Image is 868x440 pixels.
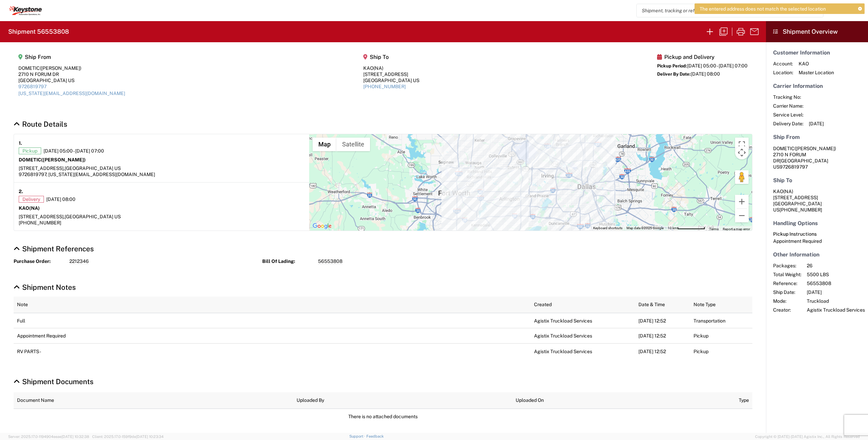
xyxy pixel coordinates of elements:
[635,313,690,328] td: [DATE] 12:52
[635,344,690,359] td: [DATE] 12:52
[363,71,419,77] div: [STREET_ADDRESS]
[262,258,313,265] strong: Bill Of Lading:
[318,258,343,265] span: 56553808
[531,313,635,328] td: Agistix Truckload Services
[92,435,164,439] span: Client: 2025.17.0-159f9de
[735,146,749,159] button: Map camera controls
[690,344,752,359] td: Pickup
[19,220,304,226] div: [PHONE_NUMBER]
[799,69,834,76] span: Master Location
[14,392,752,424] table: Shipment Documents
[635,328,690,344] td: [DATE] 12:52
[136,435,164,439] span: [DATE] 10:23:34
[687,63,748,68] span: [DATE] 05:00 - [DATE] 07:00
[780,207,822,213] span: [PHONE_NUMBER]
[18,71,125,77] div: 2710 N FORUM DR
[14,328,531,344] td: Appointment Required
[311,222,333,231] img: Google
[14,258,65,265] strong: Purchase Order:
[773,152,806,163] span: 2710 N FORUM DR
[19,171,304,177] div: 9726819797, [US_STATE][EMAIL_ADDRESS][DOMAIN_NAME]
[735,209,749,222] button: Zoom out
[807,263,865,269] span: 26
[690,328,752,344] td: Pickup
[373,65,383,71] span: (NA)
[293,392,512,409] th: Uploaded By
[773,61,793,67] span: Account:
[780,164,808,170] span: 9726819797
[14,409,752,424] td: There is no attached documents
[773,263,801,269] span: Packages:
[773,134,861,140] h5: Ship From
[773,251,861,258] h5: Other Information
[14,297,752,359] table: Shipment Notes
[41,157,86,162] span: ([PERSON_NAME])
[735,170,749,184] button: Drag Pegman onto the map to open Street View
[773,280,801,286] span: Reference:
[773,298,801,304] span: Mode:
[773,49,861,56] h5: Customer Information
[773,112,803,118] span: Service Level:
[69,258,89,265] span: 2212346
[8,28,69,36] h2: Shipment 56553808
[363,65,419,71] div: KAO
[14,245,94,253] a: Hide Details
[773,145,861,170] address: [GEOGRAPHIC_DATA] US
[363,77,419,83] div: [GEOGRAPHIC_DATA] US
[690,297,752,313] th: Note Type
[627,226,664,230] span: Map data ©2025 Google
[666,226,707,231] button: Map Scale: 10 km per 78 pixels
[18,77,125,83] div: [GEOGRAPHIC_DATA] US
[773,220,861,226] h5: Handling Options
[807,280,865,286] span: 56553808
[807,298,865,304] span: Truckload
[773,188,861,213] address: [GEOGRAPHIC_DATA] US
[531,297,635,313] th: Created
[19,166,65,171] span: [STREET_ADDRESS],
[19,214,65,219] span: [STREET_ADDRESS],
[19,205,40,211] strong: KAO
[709,227,719,231] a: Terms
[19,196,44,203] span: Delivery
[8,435,89,439] span: Server: 2025.17.0-1194904eeae
[313,138,336,151] button: Show street map
[807,289,865,295] span: [DATE]
[18,54,125,60] h5: Ship From
[773,189,818,200] span: KAO [STREET_ADDRESS]
[363,84,406,89] a: [PHONE_NUMBER]
[807,271,865,278] span: 5500 LBS
[14,344,531,359] td: RV PARTS -
[773,271,801,278] span: Total Weight:
[65,166,121,171] span: [GEOGRAPHIC_DATA] US
[809,121,824,127] span: [DATE]
[311,222,333,231] a: Open this area in Google Maps (opens a new window)
[14,297,531,313] th: Note
[773,69,793,76] span: Location:
[19,187,23,196] strong: 2.
[773,177,861,184] h5: Ship To
[700,6,826,12] span: The entered address does not match the selected location
[657,54,748,60] h5: Pickup and Delivery
[773,121,803,127] span: Delivery Date:
[691,71,720,77] span: [DATE] 08:00
[668,226,677,230] span: 10 km
[766,21,868,42] header: Shipment Overview
[531,344,635,359] td: Agistix Truckload Services
[531,328,635,344] td: Agistix Truckload Services
[14,283,76,292] a: Hide Details
[795,146,836,151] span: ([PERSON_NAME])
[18,65,125,71] div: DOMETIC
[735,138,749,151] button: Toggle fullscreen view
[755,434,860,440] span: Copyright © [DATE]-[DATE] Agistix Inc., All Rights Reserved
[19,157,86,162] strong: DOMETIC
[637,4,813,17] input: Shipment, tracking or reference number
[657,63,687,68] span: Pickup Period:
[690,313,752,328] td: Transportation
[19,139,22,147] strong: 1.
[773,146,795,151] span: DOMETIC
[773,83,861,89] h5: Carrier Information
[14,377,94,386] a: Hide Details
[593,226,622,231] button: Keyboard shortcuts
[799,61,834,67] span: KAO
[773,238,861,244] div: Appointment Required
